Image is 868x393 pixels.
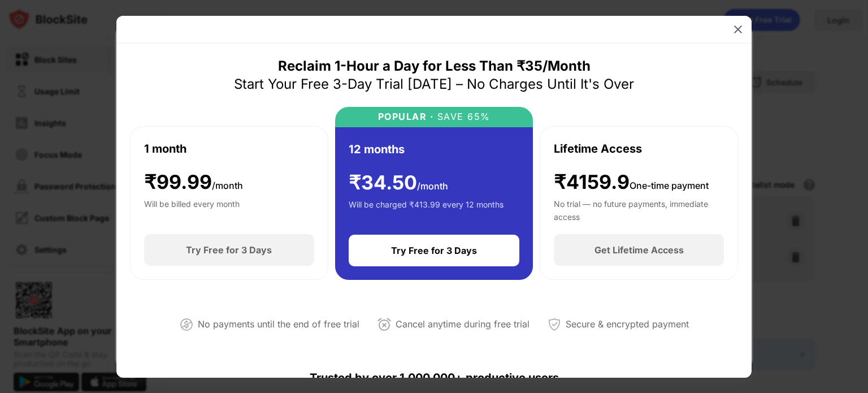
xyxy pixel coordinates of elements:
[349,141,405,158] div: 12 months
[554,171,709,194] div: ₹4159.9
[566,316,689,332] div: Secure & encrypted payment
[594,244,684,256] div: Get Lifetime Access
[186,244,272,256] div: Try Free for 3 Days
[198,316,359,332] div: No payments until the end of free trial
[396,316,530,332] div: Cancel anytime during free trial
[180,318,193,331] img: not-paying
[554,140,642,157] div: Lifetime Access
[417,180,448,192] span: /month
[212,180,243,191] span: /month
[144,198,240,221] div: Will be billed every month
[548,318,561,331] img: secured-payment
[234,75,634,93] div: Start Your Free 3-Day Trial [DATE] – No Charges Until It's Over
[349,171,448,195] div: ₹ 34.50
[144,171,243,194] div: ₹ 99.99
[278,57,591,75] div: Reclaim 1-Hour a Day for Less Than ₹35/Month
[391,245,477,256] div: Try Free for 3 Days
[433,111,491,122] div: SAVE 65%
[378,111,434,122] div: POPULAR ·
[144,140,186,157] div: 1 month
[377,318,391,331] img: cancel-anytime
[630,180,709,191] span: One-time payment
[554,198,724,221] div: No trial — no future payments, immediate access
[349,198,504,221] div: Will be charged ₹413.99 every 12 months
